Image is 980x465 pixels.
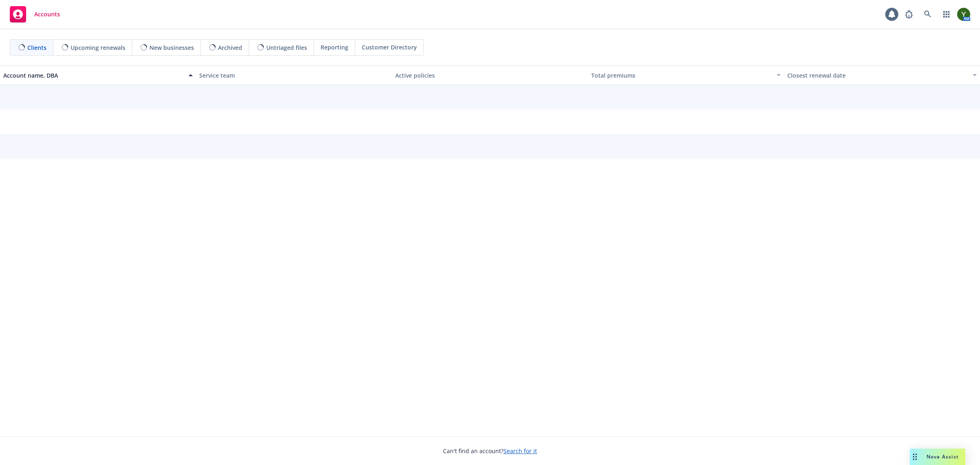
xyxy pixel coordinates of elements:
[27,43,47,52] span: Clients
[901,6,917,22] a: Report a Bug
[199,71,389,80] div: Service team
[787,71,968,80] div: Closest renewal date
[196,65,392,85] button: Service team
[957,8,970,21] img: photo
[784,65,980,85] button: Closest renewal date
[443,447,537,455] span: Can't find an account?
[218,43,242,52] span: Archived
[503,447,537,455] a: Search for it
[591,71,772,80] div: Total premiums
[266,43,307,52] span: Untriaged files
[362,43,417,51] span: Customer Directory
[395,71,585,80] div: Active policies
[149,43,194,52] span: New businesses
[321,43,348,51] span: Reporting
[920,6,936,22] a: Search
[392,65,588,85] button: Active policies
[910,449,965,465] button: Nova Assist
[910,449,920,465] div: Drag to move
[938,6,955,22] a: Switch app
[3,71,184,80] div: Account name, DBA
[588,65,784,85] button: Total premiums
[927,453,959,460] span: Nova Assist
[71,43,125,52] span: Upcoming renewals
[7,3,63,26] a: Accounts
[34,11,60,18] span: Accounts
